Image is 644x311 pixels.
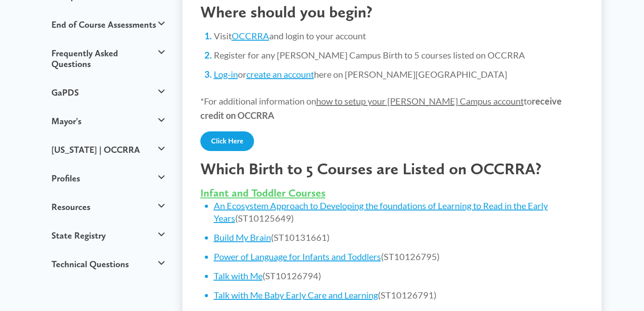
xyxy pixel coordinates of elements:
button: GaPDS [47,78,169,107]
a: OCCRRA [232,30,269,41]
h2: Where should you begin? [200,2,584,21]
a: Log-in [214,69,238,80]
p: *For additional information on to [200,94,584,122]
button: [US_STATE] | OCCRRA [47,135,169,164]
span: Infant and Toddler Courses [200,186,326,199]
a: Click Here [200,131,254,151]
h2: Which Birth to 5 Courses are Listed on OCCRRA? [200,159,584,178]
li: (ST10125649) [214,199,584,224]
button: Resources [47,193,169,221]
li: Visit and login to your account [214,29,584,42]
a: Power of Language for Infants and Toddlers [214,251,381,262]
button: Technical Questions [47,250,169,278]
li: (ST10126791) [214,289,584,301]
button: End of Course Assessments [47,10,169,39]
li: (ST10131661) [214,231,584,244]
span: how to setup your [PERSON_NAME] Campus account [316,96,524,106]
a: create an account [246,69,314,80]
a: Talk with Me [214,270,263,281]
button: State Registry [47,221,169,250]
a: Build My Brain [214,232,271,243]
li: Register for any [PERSON_NAME] Campus Birth to 5 courses listed on OCCRRA [214,49,584,61]
li: (ST10126795) [214,250,584,263]
button: Profiles [47,164,169,193]
a: Talk with Me Baby Early Care and Learning [214,290,378,300]
button: Mayor's [47,107,169,135]
a: An Ecosystem Approach to Developing the foundations of Learning to Read in the Early Years [214,200,548,223]
li: or here on [PERSON_NAME][GEOGRAPHIC_DATA] [214,68,584,80]
button: Frequently Asked Questions [47,39,169,78]
li: (ST10126794) [214,269,584,282]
